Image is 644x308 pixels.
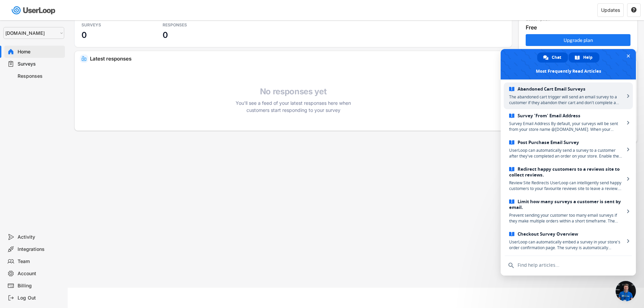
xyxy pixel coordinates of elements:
[81,30,87,40] h3: 0
[10,3,58,17] img: userloop-logo-01.svg
[583,52,593,63] span: Help
[509,166,624,178] span: Redirect happy customers to a reviews site to collect reviews.
[509,86,624,92] span: Abandoned Cart Email Surveys
[18,234,62,240] div: Activity
[81,56,87,61] img: IncomingMajor.svg
[616,281,636,301] a: Close chat
[509,212,624,224] span: Prevent sending your customer too many email surveys if they make multiple orders within a short ...
[18,258,62,265] div: Team
[18,73,62,79] div: Responses
[509,199,624,210] span: Limit how many surveys a customer is sent by email.
[81,22,142,28] div: SURVEYS
[537,52,568,63] a: Chat
[90,56,507,61] div: Latest responses
[505,256,632,274] input: Find help articles...
[163,30,168,40] h3: 0
[509,94,624,105] span: The abandoned cart trigger will send an email survey to a customer if they abandon their cart and...
[233,87,354,97] h4: No responses yet
[601,8,620,13] div: Updates
[526,34,630,46] button: Upgrade plan
[509,147,624,159] span: UserLoop can automatically send a survey to a customer after they've completed an order on your s...
[631,7,637,13] button: 
[509,121,624,132] span: Survey Email Address By default, your surveys will be sent from your store name @[DOMAIN_NAME]. W...
[504,109,633,136] a: Survey 'From' Email AddressSurvey Email Address By default, your surveys will be sent from your s...
[569,52,599,63] a: Help
[509,140,624,145] span: Post Purchase Email Survey
[625,52,632,60] span: Close chat
[552,52,561,63] span: Chat
[233,99,354,114] div: You'll see a feed of your latest responses here when customers start responding to your survey
[18,283,62,289] div: Billing
[504,163,633,195] a: Redirect happy customers to a reviews site to collect reviews.Review Site Redirects UserLoop can ...
[18,270,62,277] div: Account
[18,49,62,55] div: Home
[504,82,633,109] a: Abandoned Cart Email SurveysThe abandoned cart trigger will send an email survey to a customer if...
[509,239,624,251] span: UserLoop can automatically embed a survey in your store's order confirmation page. The survey is ...
[163,22,223,28] div: RESPONSES
[18,61,62,67] div: Surveys
[526,24,634,31] div: Free
[509,231,624,237] span: Checkout Survey Overview
[509,180,624,191] span: Review Site Redirects UserLoop can intelligently send happy customers to your favourite reviews s...
[504,195,633,228] a: Limit how many surveys a customer is sent by email.Prevent sending your customer too many email s...
[504,136,633,163] a: Post Purchase Email SurveyUserLoop can automatically send a survey to a customer after they've co...
[509,113,624,119] span: Survey 'From' Email Address
[18,295,62,301] div: Log Out
[18,246,62,253] div: Integrations
[504,228,633,254] a: Checkout Survey OverviewUserLoop can automatically embed a survey in your store's order confirmat...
